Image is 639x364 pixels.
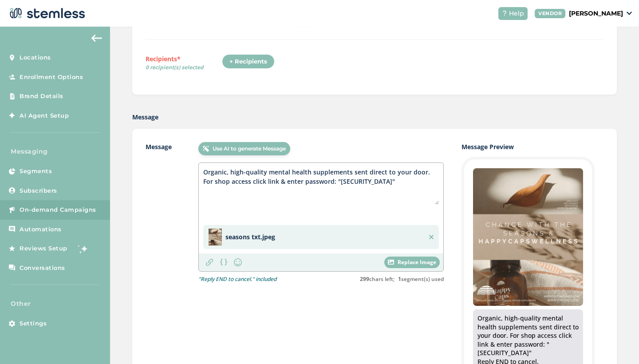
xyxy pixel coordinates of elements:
[20,167,52,176] span: Segments
[233,257,243,268] img: icon-smiley-d6edb5a7.svg
[569,9,623,18] p: [PERSON_NAME]
[429,235,434,239] img: icon-close-grey-5d0e49a8.svg
[198,275,276,283] p: "Reply END to cancel." included
[509,9,524,18] span: Help
[535,9,565,18] div: VENDOR
[388,260,394,265] img: icon-image-white-304da26c.svg
[595,321,639,364] iframe: Chat Widget
[146,54,222,75] label: Recipients*
[20,225,62,234] span: Automations
[461,142,603,151] label: Message Preview
[146,63,222,71] span: 0 recipient(s) selected
[220,259,227,265] img: icon-brackets-fa390dc5.svg
[206,259,213,266] img: icon-link-1edcda58.svg
[398,258,436,266] span: Replace Image
[20,111,69,120] span: AI Agent Setup
[7,4,85,22] img: logo-dark-0685b13c.svg
[20,319,47,328] span: Settings
[360,275,369,283] strong: 299
[146,142,181,283] label: Message
[198,142,290,155] button: Use AI to generate Message
[20,92,63,101] span: Brand Details
[91,35,102,42] img: icon-arrow-back-accent-c549486e.svg
[20,53,51,62] span: Locations
[20,73,83,82] span: Enrollment Options
[20,264,65,273] span: Conversations
[222,54,275,69] div: + Recipients
[360,275,394,283] label: chars left;
[20,186,57,195] span: Subscribers
[502,11,507,16] img: icon-help-white-03924b79.svg
[627,12,632,15] img: icon_down-arrow-small-66adaf34.svg
[20,244,67,253] span: Reviews Setup
[209,229,222,245] img: 9k=
[20,206,96,214] span: On-demand Campaigns
[398,275,401,283] strong: 1
[398,275,444,283] label: segment(s) used
[74,240,92,257] img: glitter-stars-b7820f95.gif
[213,145,286,153] span: Use AI to generate Message
[132,112,158,122] label: Message
[225,232,275,241] p: seasons txt.jpeg
[473,168,583,306] img: 9k=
